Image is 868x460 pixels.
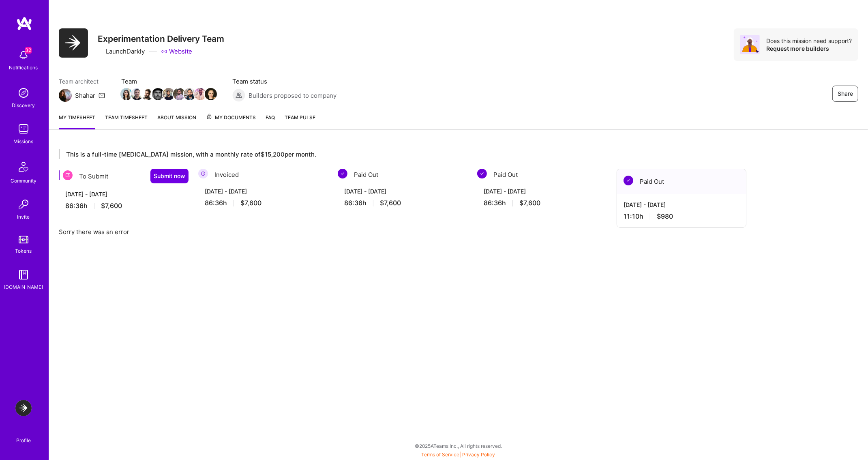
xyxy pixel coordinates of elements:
span: Team architect [59,77,105,86]
a: Team Member Avatar [174,87,184,101]
div: Does this mission need support? [766,37,852,45]
div: 86:36 h [484,199,600,207]
img: Team Member Avatar [152,88,164,100]
a: Team Member Avatar [184,87,195,101]
img: Team Member Avatar [131,88,143,100]
div: 86:36 h [65,202,182,210]
img: Team Member Avatar [163,88,175,100]
img: Team Member Avatar [120,88,133,100]
a: Team Member Avatar [206,87,216,101]
div: Shahar [75,91,95,100]
div: Profile [16,436,31,444]
span: Builders proposed to company [249,91,336,100]
img: discovery [15,85,32,101]
img: Team Architect [59,89,72,102]
a: Team Member Avatar [163,87,174,101]
img: Paid Out [477,169,487,178]
span: $7,600 [519,199,540,207]
a: My timesheet [59,113,95,129]
img: LaunchDarkly: Experimentation Delivery Team [15,400,32,416]
h3: Experimentation Delivery Team [98,34,224,44]
div: Tokens [15,247,32,255]
div: Missions [14,137,34,146]
img: Avatar [740,35,760,54]
div: Invite [17,213,30,221]
span: $980 [657,212,673,221]
img: Team Member Avatar [141,88,154,100]
button: Submit now [150,169,189,183]
div: Invoiced [198,169,328,181]
span: $7,600 [101,202,122,210]
a: Website [161,47,192,56]
button: Share [832,86,858,102]
img: Team Member Avatar [205,88,217,100]
a: Team Member Avatar [142,87,153,101]
a: Team Member Avatar [153,87,163,101]
a: Privacy Policy [463,451,495,458]
a: About Mission [157,113,196,129]
div: Notifications [9,63,38,72]
img: Builders proposed to company [232,89,245,102]
div: [DATE] - [DATE] [484,187,600,196]
img: Community [14,157,33,176]
div: Paid Out [338,169,467,181]
span: 32 [25,47,32,54]
img: Company Logo [59,28,88,58]
img: Invite [15,196,32,213]
a: Team Member Avatar [132,87,142,101]
img: guide book [15,267,32,283]
span: Team Pulse [285,114,315,120]
img: Invoiced [198,169,208,178]
div: 86:36 h [205,199,321,207]
div: [DATE] - [DATE] [624,200,739,209]
div: 11:10 h [624,212,739,221]
img: Paid Out [338,169,347,178]
div: Paid Out [477,169,607,181]
span: Team [121,77,216,86]
div: [DOMAIN_NAME] [4,283,43,291]
div: Paid Out [617,169,746,194]
span: Share [838,90,853,98]
span: Submit now [154,172,185,180]
div: Request more builders [766,45,852,52]
img: logo [16,16,32,31]
a: Team Member Avatar [195,87,206,101]
div: This is a full-time [MEDICAL_DATA] mission, with a monthly rate of $15,200 per month. [59,149,797,159]
div: [DATE] - [DATE] [205,187,321,196]
a: FAQ [266,113,275,129]
a: LaunchDarkly: Experimentation Delivery Team [13,400,34,416]
div: [DATE] - [DATE] [344,187,461,196]
img: tokens [19,236,28,243]
img: Team Member Avatar [184,88,196,100]
img: Team Member Avatar [194,88,206,100]
a: My Documents [206,113,256,129]
a: Team timesheet [105,113,148,129]
a: Team Pulse [285,113,315,129]
span: My Documents [206,113,256,122]
span: $7,600 [380,199,401,207]
div: [DATE] - [DATE] [65,190,182,198]
div: To Submit [59,169,189,183]
a: Team Member Avatar [121,87,132,101]
div: LaunchDarkly [98,47,145,56]
span: | [422,451,495,458]
i: icon Mail [99,92,105,99]
div: © 2025 ATeams Inc., All rights reserved. [49,436,868,456]
div: Community [11,176,36,185]
img: bell [15,47,32,63]
img: Team Member Avatar [173,88,185,100]
a: Terms of Service [422,451,460,458]
div: 86:36 h [344,199,461,207]
img: teamwork [15,121,32,137]
div: Sorry there was an error [59,228,858,236]
i: icon CompanyGray [98,48,104,55]
div: Discovery [12,101,35,110]
span: $7,600 [240,199,261,207]
span: Team status [232,77,336,86]
a: Profile [13,428,34,444]
img: To Submit [63,170,73,180]
img: Paid Out [624,176,633,185]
